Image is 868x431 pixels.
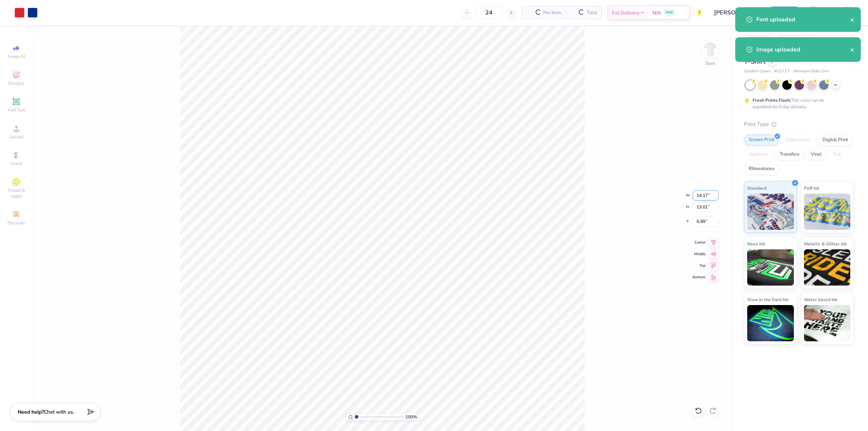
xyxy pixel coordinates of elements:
span: Minimum Order: 24 + [793,68,829,75]
span: N/A [652,9,661,17]
div: This color can be expedited for 5 day delivery. [753,97,842,110]
button: close [850,45,855,54]
span: Greek [11,161,22,166]
div: Image uploaded [756,45,850,54]
span: Per Item [543,9,561,17]
input: – – [475,6,503,19]
img: Glow in the Dark Ink [747,305,794,341]
span: Decorate [8,220,25,226]
span: Comfort Colors [744,68,771,75]
div: Foil [829,149,846,160]
button: close [850,15,855,24]
span: Est. Delivery [612,9,639,17]
span: Standard [747,184,766,192]
span: Puff Ink [804,184,819,192]
span: Designs [8,80,24,86]
div: Embroidery [781,135,816,145]
span: Glow in the Dark Ink [747,296,788,303]
span: Neon Ink [747,240,765,248]
img: Metallic & Glitter Ink [804,249,851,286]
div: Vinyl [806,149,826,160]
span: Add Text [8,107,25,113]
div: Rhinestones [744,164,779,174]
div: Print Type [744,120,854,128]
div: Applique [744,149,773,160]
strong: Need help? [18,409,44,415]
span: Clipart & logos [4,187,29,199]
span: Total [586,9,597,17]
span: Water based Ink [804,296,837,303]
img: Back [703,42,718,56]
div: Transfers [775,149,804,160]
div: Back [706,60,715,67]
span: Center [693,240,706,245]
span: # C1717 [774,68,790,75]
input: Untitled Design [709,5,762,20]
span: Chat with us. [44,409,74,415]
span: Upload [9,134,24,140]
div: Font uploaded [756,15,850,24]
span: Top [693,263,706,268]
span: FREE [665,10,673,15]
div: Screen Print [744,135,779,145]
div: Digital Print [818,135,853,145]
strong: Fresh Prints Flash: [753,97,791,103]
span: Middle [693,252,706,257]
span: Bottom [693,275,706,280]
img: Neon Ink [747,249,794,286]
span: Metallic & Glitter Ink [804,240,847,248]
img: Water based Ink [804,305,851,341]
span: Image AI [8,54,25,59]
span: 100 % [405,414,417,420]
img: Standard [747,194,794,230]
img: Puff Ink [804,194,851,230]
